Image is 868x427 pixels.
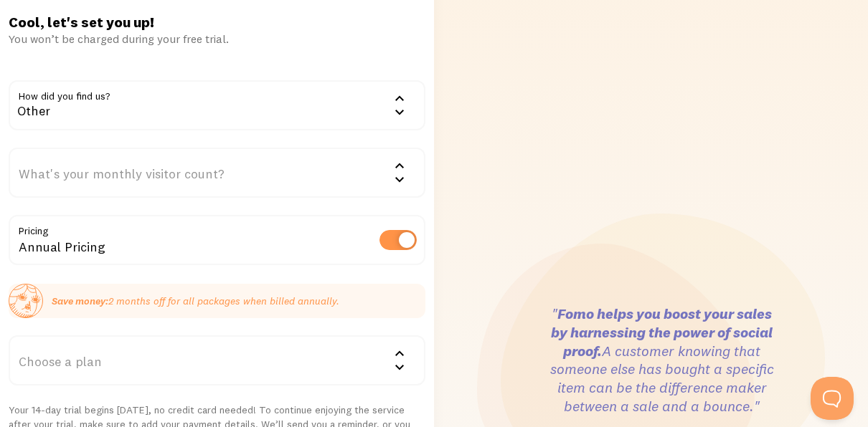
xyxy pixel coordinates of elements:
h3: " A customer knowing that someone else has bought a specific item can be the difference maker bet... [547,304,777,415]
h1: Cool, let's set you up! [9,13,425,32]
div: You won’t be charged during your free trial. [9,32,425,46]
div: Other [9,80,425,130]
div: What's your monthly visitor count? [9,148,425,198]
iframe: Help Scout Beacon - Open [811,377,854,420]
strong: Save money: [52,294,108,307]
div: Choose a plan [9,335,425,385]
div: Annual Pricing [9,215,425,267]
p: 2 months off for all packages when billed annually. [52,294,339,308]
strong: Fomo helps you boost your sales by harnessing the power of social proof. [551,304,773,359]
